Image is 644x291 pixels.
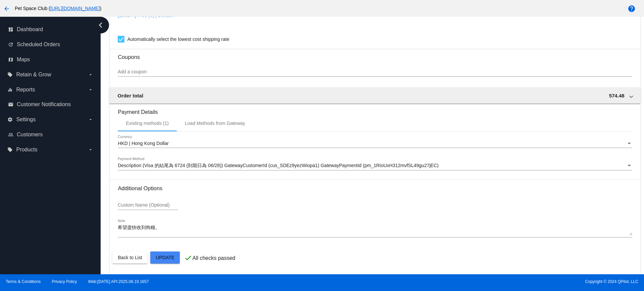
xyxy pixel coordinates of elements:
mat-icon: help [628,5,636,13]
span: Settings [16,117,36,123]
i: map [8,57,13,62]
span: Pet Space Club ( ) [15,6,101,11]
span: Update [156,255,174,260]
mat-expansion-panel-header: Order total 574.48 [109,87,640,103]
span: Scheduled Orders [17,42,60,48]
button: Update [150,251,180,264]
span: 574.48 [609,93,625,98]
span: Retain & Grow [16,72,51,78]
i: update [8,42,13,47]
span: Automatically select the lowest cost shipping rate [127,35,229,43]
i: arrow_drop_down [88,147,93,152]
input: Custom Name (Optional) [118,203,178,208]
span: Products [16,147,37,153]
span: Copyright © 2024 QPilot, LLC [328,279,638,284]
span: HKD | Hong Kong Dollar [118,141,168,146]
input: Add a coupon [118,69,632,75]
i: local_offer [7,147,13,152]
h3: Additional Options [118,185,632,192]
a: Terms & Conditions [6,279,41,284]
a: Web:[DATE] API:2025.08.19.1657 [88,279,149,284]
i: arrow_drop_down [88,117,93,122]
mat-icon: check [184,254,192,262]
span: Customers [17,132,43,138]
span: Customer Notifications [17,101,71,107]
a: update Scheduled Orders [8,39,93,50]
button: Back to List [112,251,147,264]
i: people_outline [8,132,13,137]
p: All checks passed [192,255,235,261]
mat-icon: arrow_back [3,5,11,13]
a: people_outline Customers [8,129,93,140]
a: map Maps [8,54,93,65]
a: dashboard Dashboard [8,24,93,35]
h3: Payment Details [118,104,632,115]
a: email Customer Notifications [8,99,93,110]
mat-select: Payment Method [118,163,632,168]
a: Privacy Policy [52,279,77,284]
span: Reports [16,87,35,93]
i: local_offer [7,72,13,77]
span: Order total [117,93,143,98]
span: Description (Visa 的結尾為 6724 (到期日為 06/28)) GatewayCustomerId (cus_SDEz9yezWiopa1) GatewayPaymentId... [118,163,438,168]
i: chevron_left [95,20,106,30]
span: Maps [17,57,30,63]
mat-select: Currency [118,141,632,146]
div: Load Methods from Gateway [185,121,245,126]
span: Dashboard [17,26,43,32]
div: Existing methods (1) [126,121,169,126]
h3: Coupons [118,49,632,60]
i: settings [7,117,13,122]
i: arrow_drop_down [88,87,93,92]
i: email [8,102,13,107]
i: equalizer [7,87,13,92]
span: Back to List [118,255,142,260]
i: arrow_drop_down [88,72,93,77]
a: [URL][DOMAIN_NAME] [50,6,100,11]
i: dashboard [8,27,13,32]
